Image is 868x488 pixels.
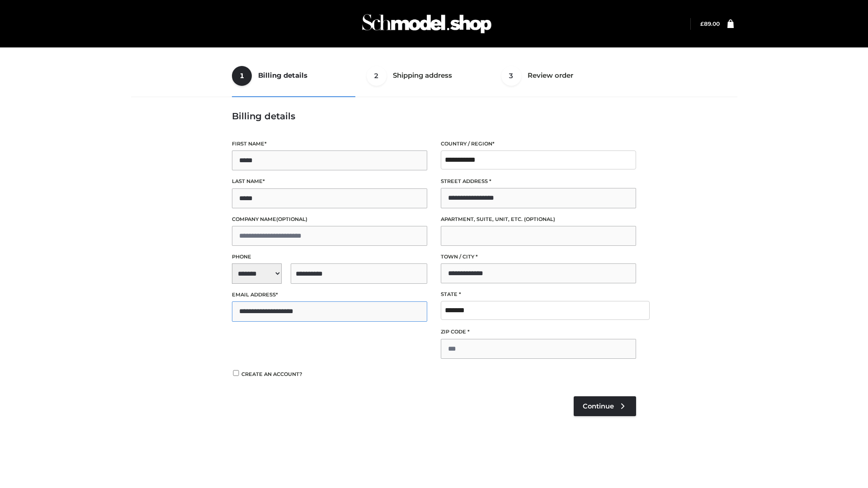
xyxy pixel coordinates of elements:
label: State [441,290,636,299]
label: First name [232,140,427,148]
img: Schmodel Admin 964 [359,6,495,42]
span: (optional) [276,216,307,222]
label: Street address [441,177,636,186]
label: ZIP Code [441,328,636,336]
label: Country / Region [441,140,636,148]
bdi: 89.00 [700,20,720,27]
a: £89.00 [700,20,720,27]
span: Continue [583,402,614,410]
label: Company name [232,215,427,224]
label: Email address [232,291,427,299]
span: (optional) [524,216,555,222]
a: Continue [574,396,636,416]
h3: Billing details [232,111,636,122]
label: Last name [232,177,427,186]
span: £ [700,20,704,27]
label: Town / City [441,253,636,261]
label: Apartment, suite, unit, etc. [441,215,636,224]
span: Create an account? [241,371,302,377]
label: Phone [232,253,427,261]
input: Create an account? [232,370,240,376]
